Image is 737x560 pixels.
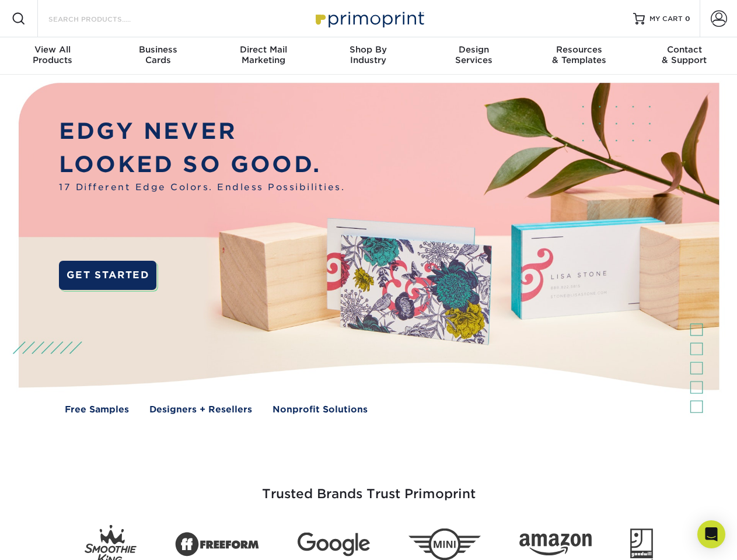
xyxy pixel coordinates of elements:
input: SEARCH PRODUCTS..... [47,12,161,26]
a: DesignServices [421,37,526,75]
div: & Templates [526,44,631,65]
div: Services [421,44,526,65]
span: 17 Different Edge Colors. Endless Possibilities. [59,181,345,194]
div: Cards [105,44,210,65]
a: Nonprofit Solutions [273,403,368,416]
span: Business [105,44,210,55]
img: Primoprint [310,6,427,31]
div: & Support [632,44,737,65]
a: Contact& Support [632,37,737,75]
p: EDGY NEVER [59,115,345,148]
a: Resources& Templates [526,37,631,75]
a: Free Samples [65,403,129,416]
p: LOOKED SO GOOD. [59,148,345,181]
iframe: Google Customer Reviews [3,524,99,556]
span: Resources [526,44,631,55]
span: Shop By [316,44,421,55]
span: MY CART [649,14,683,24]
img: Google [298,533,370,556]
img: Amazon [519,534,592,556]
div: Marketing [211,44,316,65]
span: Contact [632,44,737,55]
a: Direct MailMarketing [211,37,316,75]
a: Designers + Resellers [149,403,252,416]
span: 0 [685,15,690,23]
img: Goodwill [630,528,653,560]
div: Industry [316,44,421,65]
a: BusinessCards [105,37,210,75]
span: Design [421,44,526,55]
div: Open Intercom Messenger [697,520,725,548]
a: Shop ByIndustry [316,37,421,75]
a: GET STARTED [59,261,156,290]
span: Direct Mail [211,44,316,55]
h3: Trusted Brands Trust Primoprint [27,459,710,516]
